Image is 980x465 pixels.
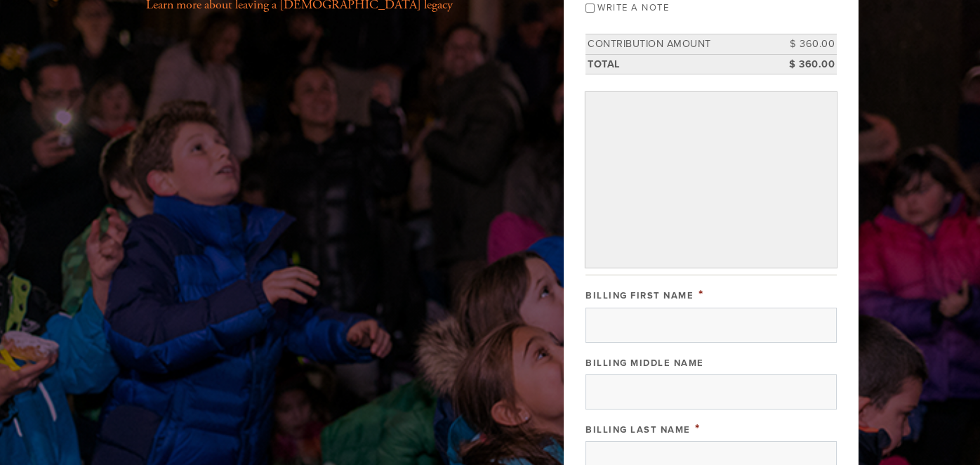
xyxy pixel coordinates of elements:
td: $ 360.00 [774,34,837,54]
label: Billing First Name [585,290,694,301]
label: Write a note [597,2,669,13]
iframe: Secure payment input frame [588,95,834,265]
label: Billing Last Name [585,424,691,435]
td: $ 360.00 [774,54,837,74]
td: Contribution Amount [585,34,774,54]
label: Billing Middle Name [585,358,704,369]
td: Total [585,54,774,74]
span: This field is required. [695,421,701,436]
span: This field is required. [698,287,704,302]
